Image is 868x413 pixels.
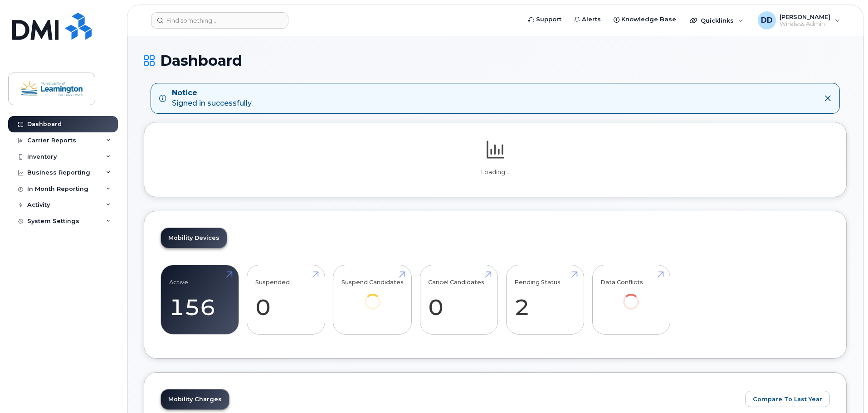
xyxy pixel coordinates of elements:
a: Mobility Devices [161,228,227,248]
span: Compare To Last Year [753,395,822,403]
a: Cancel Candidates 0 [428,270,489,330]
a: Active 156 [169,270,230,330]
a: Pending Status 2 [514,270,575,330]
div: Signed in successfully. [172,88,253,109]
a: Mobility Charges [161,389,229,409]
p: Loading... [161,168,830,176]
a: Suspended 0 [255,270,317,330]
button: Compare To Last Year [745,391,830,407]
a: Data Conflicts [600,270,662,322]
strong: Notice [172,88,253,98]
h1: Dashboard [144,53,847,68]
a: Suspend Candidates [341,270,404,322]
